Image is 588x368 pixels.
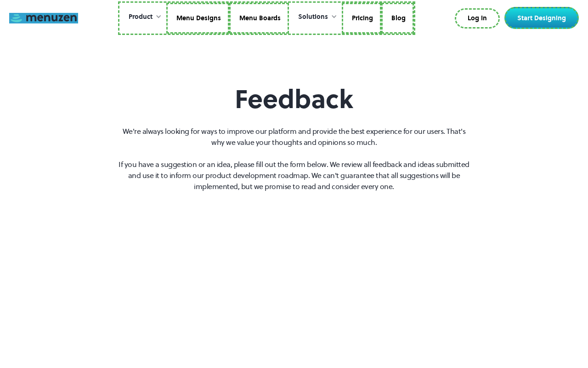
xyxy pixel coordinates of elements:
[119,3,166,31] div: Product
[298,12,328,22] div: Solutions
[229,3,289,34] a: Menu Boards
[504,7,579,29] a: Start Designing
[455,8,500,29] a: Log In
[118,126,470,192] p: We're always looking for ways to improve our platform and provide the best experience for our use...
[166,3,229,34] a: Menu Designs
[289,3,342,31] div: Solutions
[118,84,470,115] h1: Feedback
[129,12,153,22] div: Product
[9,203,579,310] iframe: Menuzen Feedback Form
[342,3,381,34] a: Pricing
[381,3,414,34] a: Blog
